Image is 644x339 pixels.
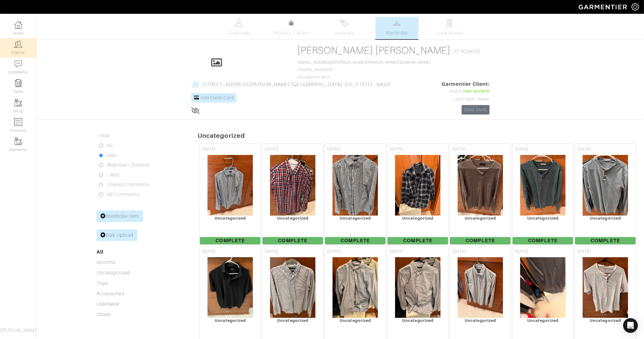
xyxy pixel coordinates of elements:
[575,318,636,323] div: Uncategorized
[228,29,249,37] span: Overview
[265,146,278,152] span: [DATE]
[235,19,242,27] img: basicinfo-40fd8af6dae0f16599ec9e87c0ef1c0a1fdea2edbe929e3d69a839185d80c458.svg
[512,143,574,245] a: [DATE] Uncategorized Complete
[340,19,348,27] img: orders-27d20c2124de7fd6de4e0e44c1d41de31381a507db9b33961299e4e07d508b8c.svg
[390,249,403,254] span: [DATE]
[97,260,116,265] a: Bottoms
[270,257,316,318] img: ehAUbjn8kf3xsfGtYtoiqLN2
[513,237,573,244] span: Complete
[574,143,637,245] a: [DATE] Uncategorized Complete
[325,318,386,323] div: Uncategorized
[325,216,386,220] div: Uncategorized
[297,45,451,56] a: [PERSON_NAME] [PERSON_NAME]
[97,249,103,255] a: All
[462,105,490,115] a: Send Invite
[14,79,22,87] img: reminder-icon-8004d30b9f0a5d33ae49ab947aed9ed385cf756f9e5892f1edd6e32f2345188e.png
[270,20,313,37] a: Product Library
[395,155,441,216] img: 66Uc7ggfT1ezGD428Fvwhw1w
[449,143,512,245] a: [DATE] Uncategorized Complete
[97,210,143,222] a: Wardrobe Item
[191,81,391,88] a: [STREET_ADDRESS][PERSON_NAME] [GEOGRAPHIC_DATA], [US_STATE] - 94025
[428,17,471,39] a: Look Books
[323,17,366,39] a: Invoices
[14,21,22,29] img: dashboard-icon-dbcd8f5a0b271acd01030246c82b418ddd0df26cd7fceb0bd07c9910d44c42f6.png
[198,132,644,139] h5: Uncategorized
[582,155,629,216] img: Dpect8n4Mvp2u4wfd6kBY7CH
[325,237,386,244] span: Complete
[191,93,236,103] a: Add Credit Card
[14,40,22,48] img: clients-icon-6bae9207a08558b7cb47a8932f037763ab4055f8c8b6bfacd5dc20c3e0201464.png
[217,17,260,39] a: Overview
[452,146,466,152] span: [DATE]
[582,257,629,318] img: qXfFfzF3thzNwYUvqVdncGpL
[202,249,216,254] span: [DATE]
[515,249,528,254] span: [DATE]
[97,301,120,307] a: Outerwear
[387,237,448,244] span: Complete
[261,143,324,245] a: [DATE] Uncategorized Complete
[207,257,253,318] img: PcsFptWbYXbhnmexUYntuxaE
[457,155,504,216] img: 4V8yjgcfyeXS8qruVhQT4NsE
[14,118,22,126] img: orders-icon-0abe47150d42831381b5fb84f609e132dff9fe21cb692f30cb5eec754e2cba89.png
[577,146,591,152] span: [DATE]
[262,237,323,244] span: Complete
[454,48,481,55] span: ID: #234033
[207,155,253,216] img: tSR7YksvEGUZdKtY2MRaHRqM
[390,146,403,152] span: [DATE]
[327,146,341,152] span: [DATE]
[335,29,353,37] span: Invoices
[200,216,261,220] div: Uncategorized
[97,270,130,276] a: Uncategorized
[107,181,150,188] label: Unread Comments
[200,318,261,323] div: Uncategorized
[107,161,149,169] label: Rejected / Disliked
[575,216,636,220] div: Uncategorized
[262,318,323,323] div: Uncategorized
[446,19,453,27] img: todo-9ac3debb85659649dc8f770b8b6100bb5dab4b48dedcbae339e5042a72dfd3cc.svg
[270,155,316,216] img: FfDP3Tz59ZgHcEDWk6uunLTs
[452,249,466,254] span: [DATE]
[262,216,323,220] div: Uncategorized
[436,29,463,37] span: Look Books
[375,17,418,39] a: Wardrobe
[99,132,111,139] label: View:
[576,2,631,12] img: garmentier-logo-header-white-b43fb05a5012e4ada735d5af1a66efaba907eab6374d6393d1fbf88cb4ef424d.png
[442,88,490,95] div: Status:
[450,318,511,323] div: Uncategorized
[274,29,309,37] span: Product Library
[450,237,511,244] span: Complete
[107,152,117,159] label: Kept
[442,96,490,103] div: Last Login: Never
[520,155,566,216] img: t9PiWcKfsxD45MFt9KpwzYqA
[386,29,408,37] span: Wardrobe
[623,318,638,333] div: Open Intercom Messenger
[575,237,636,244] span: Complete
[97,281,108,286] a: Tops
[457,257,504,318] img: qwvUm2cjmmPuKYYaKwDTwZeo
[200,95,234,100] span: Add Credit Card
[107,171,120,179] label: Liked
[14,137,22,145] img: garments-icon-b7da505a4dc4fd61783c78ac3ca0ef83fa9d6f193b1c9dc38574b1d14d53ca28.png
[297,60,431,65] a: [EMAIL_ADDRESS][PERSON_NAME][PERSON_NAME][DOMAIN_NAME]
[442,81,490,88] span: Garmentier Client:
[202,82,391,87] span: [STREET_ADDRESS][PERSON_NAME] [GEOGRAPHIC_DATA], [US_STATE] - 94025
[199,143,261,245] a: [DATE] Uncategorized Complete
[14,60,22,68] img: comment-icon-a0a6a9ef722e966f86d9cbdc48e553b5cf19dbc54f86b18d962a5391bc8f6eb6.png
[393,19,401,27] img: wardrobe-487a4870c1b7c33e795ec22d11cfc2ed9d08956e64fb3008fe2437562e282088.svg
[97,229,137,241] a: Bulk Upload
[577,249,591,254] span: [DATE]
[327,249,341,254] span: [DATE]
[395,257,441,318] img: ZVZgR3XYivyxJqAAs66kvGXP
[463,88,490,95] span: Has access
[520,257,566,318] img: dNPfqN83wvRxKhAgV9oDHomX
[387,143,449,245] a: [DATE] Uncategorized Complete
[200,237,261,244] span: Complete
[332,257,379,318] img: CbWY4P81zXCVrVzSeVTx4vZv
[515,146,528,152] span: [DATE]
[513,318,573,323] div: Uncategorized
[202,146,216,152] span: [DATE]
[297,60,431,79] span: [PHONE_NUMBER] Occupation: tech
[387,216,448,220] div: Uncategorized
[107,191,139,198] label: All Comments
[631,3,639,11] img: gear-icon-white-bd11855cb880d31180b6d7d6211b90ccbf57a29d726f0c71d8c61bd08dd39cc2.png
